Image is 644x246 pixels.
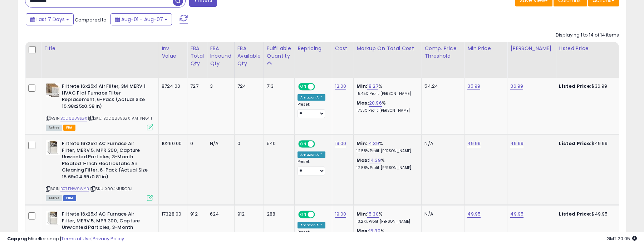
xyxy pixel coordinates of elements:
[190,211,201,217] div: 912
[314,141,325,147] span: OFF
[424,83,459,90] div: 54.24
[559,45,621,52] div: Listed Price
[88,115,152,121] span: | SKU: B0D6839LGX-AM-New-1
[467,45,504,52] div: Min Price
[298,222,325,228] div: Amazon AI *
[90,186,132,192] span: | SKU: X004MURO0J
[467,140,481,147] a: 49.99
[354,42,422,78] th: The percentage added to the cost of goods (COGS) that forms the calculator for Min & Max prices.
[162,211,182,217] div: 17328.00
[357,140,416,154] div: %
[162,45,184,60] div: Inv. value
[298,159,326,175] div: Preset:
[210,211,229,217] div: 624
[424,140,459,147] div: N/A
[357,211,416,224] div: %
[357,149,416,154] p: 12.58% Profit [PERSON_NAME]
[335,140,346,147] a: 19.00
[7,235,33,242] strong: Copyright
[46,140,60,155] img: 41yblNjL5pL._SL40_.jpg
[335,45,351,52] div: Cost
[559,211,591,217] b: Listed Price:
[369,100,382,107] a: 20.96
[62,140,149,182] b: Filtrete 16x25x1 AC Furnace Air Filter, MERV 5, MPR 300, Capture Unwanted Particles, 3-Month Plea...
[46,140,153,200] div: ASIN:
[510,83,523,90] a: 36.99
[467,211,481,218] a: 49.95
[298,45,329,52] div: Repricing
[46,125,62,131] span: All listings currently available for purchase on Amazon
[299,212,308,218] span: ON
[237,140,258,147] div: 0
[26,13,74,25] button: Last 7 Days
[556,32,619,39] div: Displaying 1 to 14 of 14 items
[190,140,201,147] div: 0
[424,211,459,217] div: N/A
[510,140,523,147] a: 49.99
[367,140,379,147] a: 14.39
[210,140,229,147] div: N/A
[61,235,92,242] a: Terms of Use
[357,100,369,106] b: Max:
[93,235,124,242] a: Privacy Policy
[367,211,379,218] a: 15.30
[210,83,229,90] div: 3
[335,211,346,218] a: 19.00
[121,16,163,23] span: Aug-01 - Aug-07
[210,45,231,67] div: FBA inbound Qty
[298,151,325,158] div: Amazon AI *
[559,140,618,147] div: $49.99
[367,83,378,90] a: 18.27
[267,211,289,217] div: 288
[62,83,149,111] b: Filtrete 16x25x1 Air Filter, 3M MERV 1 HVAC Flat Furnace Filter Replacement, 6-Pack (Actual Size ...
[299,84,308,90] span: ON
[298,94,325,101] div: Amazon AI *
[190,83,201,90] div: 727
[357,108,416,113] p: 17.33% Profit [PERSON_NAME]
[267,140,289,147] div: 540
[357,211,367,217] b: Min:
[357,83,416,96] div: %
[190,45,204,67] div: FBA Total Qty
[606,235,637,242] span: 2025-08-15 20:05 GMT
[299,141,308,147] span: ON
[237,211,258,217] div: 912
[357,100,416,113] div: %
[559,140,591,147] b: Listed Price:
[357,157,369,164] b: Max:
[162,140,182,147] div: 10260.00
[335,83,346,90] a: 12.00
[237,83,258,90] div: 724
[298,102,326,118] div: Preset:
[424,45,461,60] div: Comp. Price Threshold
[559,83,618,90] div: $36.99
[267,45,291,60] div: Fulfillable Quantity
[357,157,416,170] div: %
[267,83,289,90] div: 713
[237,45,261,67] div: FBA Available Qty
[46,83,60,97] img: 41oKoOyEWRL._SL40_.jpg
[110,13,172,25] button: Aug-01 - Aug-07
[357,219,416,224] p: 13.27% Profit [PERSON_NAME]
[162,83,182,90] div: 8724.00
[357,83,367,90] b: Min:
[357,91,416,96] p: 15.45% Profit [PERSON_NAME]
[46,211,60,225] img: 41yblNjL5pL._SL40_.jpg
[357,140,367,147] b: Min:
[510,211,523,218] a: 49.95
[314,212,325,218] span: OFF
[559,211,618,217] div: $49.95
[36,16,65,23] span: Last 7 Days
[60,186,89,192] a: B07FNW9WYB
[510,45,553,52] div: [PERSON_NAME]
[63,125,75,131] span: FBA
[559,83,591,90] b: Listed Price:
[467,83,480,90] a: 35.99
[60,115,87,121] a: B0D6839LGX
[7,236,124,242] div: seller snap | |
[357,45,418,52] div: Markup on Total Cost
[46,83,153,130] div: ASIN:
[63,195,76,201] span: FBM
[357,165,416,170] p: 12.58% Profit [PERSON_NAME]
[314,84,325,90] span: OFF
